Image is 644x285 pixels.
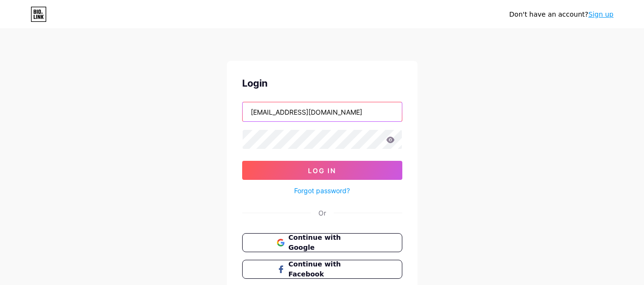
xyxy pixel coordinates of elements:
a: Forgot password? [294,186,350,196]
div: Don't have an account? [509,10,613,20]
div: Login [242,76,402,90]
span: Continue with Facebook [288,259,367,279]
span: Log In [308,167,336,175]
button: Continue with Facebook [242,260,402,279]
input: Username [243,102,402,121]
button: Log In [242,161,402,180]
a: Sign up [588,10,613,18]
span: Continue with Google [288,233,367,253]
button: Continue with Google [242,233,402,252]
div: Or [318,208,326,218]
